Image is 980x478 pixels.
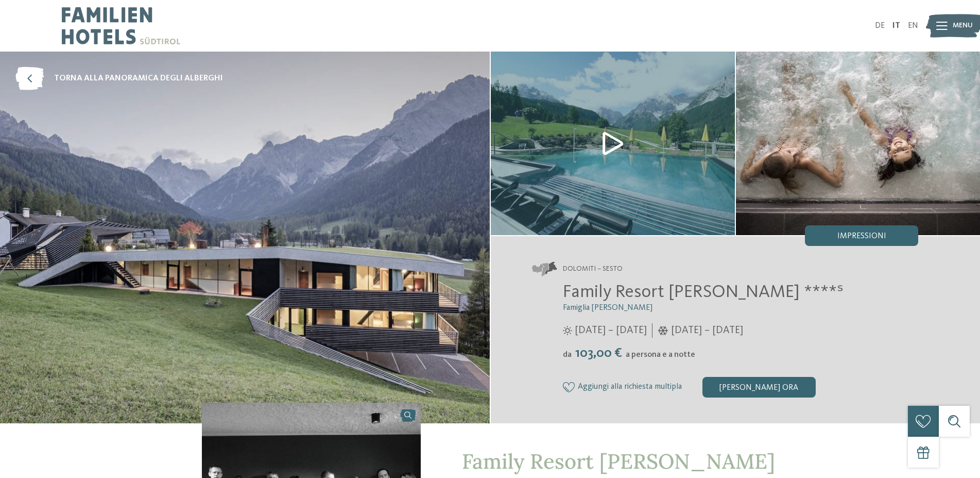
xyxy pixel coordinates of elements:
i: Orari d'apertura estate [563,326,572,335]
img: Il nostro family hotel a Sesto, il vostro rifugio sulle Dolomiti. [491,52,735,235]
span: da [563,351,572,359]
a: EN [908,22,918,30]
a: torna alla panoramica degli alberghi [15,67,223,90]
a: IT [892,22,900,30]
span: Menu [953,21,973,31]
a: DE [875,22,885,30]
span: Famiglia [PERSON_NAME] [563,304,652,312]
span: Dolomiti – Sesto [563,264,623,274]
span: Family Resort [PERSON_NAME] ****ˢ [563,283,844,301]
span: [DATE] – [DATE] [575,323,647,338]
span: a persona e a notte [626,351,695,359]
span: Aggiungi alla richiesta multipla [578,383,682,392]
div: [PERSON_NAME] ora [702,377,816,398]
span: 103,00 € [573,347,625,360]
img: Il nostro family hotel a Sesto, il vostro rifugio sulle Dolomiti. [736,52,980,235]
span: Impressioni [837,232,886,240]
span: torna alla panoramica degli alberghi [54,73,223,84]
i: Orari d'apertura inverno [658,326,668,335]
span: [DATE] – [DATE] [671,323,743,338]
